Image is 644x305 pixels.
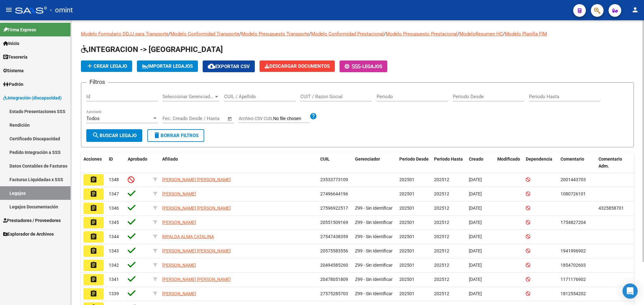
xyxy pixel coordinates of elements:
[434,248,449,253] span: 202512
[265,63,330,69] span: Descargar Documentos
[561,191,586,196] span: 1080726101
[90,219,97,226] mat-icon: assignment
[561,277,586,282] span: 1171176902
[142,63,193,69] span: IMPORTAR LEGAJOS
[3,81,23,88] span: Padrón
[5,6,13,14] mat-icon: menu
[345,64,362,69] span: -
[340,60,387,72] button: -Legajos
[320,206,348,211] span: 27596922517
[208,64,250,69] span: Exportar CSV
[162,177,231,182] span: [PERSON_NAME] [PERSON_NAME]
[320,291,348,296] span: 27575285703
[469,263,482,268] span: [DATE]
[432,152,466,173] datatable-header-cell: Periodo Hasta
[434,234,449,239] span: 202512
[561,220,586,225] span: 1754827204
[90,290,97,297] mat-icon: assignment
[598,156,622,169] span: Comentario Adm.
[469,248,482,253] span: [DATE]
[355,220,393,225] span: Z99 - Sin Identificar
[320,277,348,282] span: 20478051809
[81,152,106,173] datatable-header-cell: Acciones
[561,177,586,182] span: 2001443703
[399,177,414,182] span: 202501
[147,129,204,142] button: Borrar Filtros
[90,247,97,255] mat-icon: assignment
[434,206,449,211] span: 202512
[109,248,119,253] span: 1343
[469,206,482,211] span: [DATE]
[434,220,449,225] span: 202512
[526,156,552,162] span: Dependencia
[109,263,119,268] span: 1342
[353,152,397,173] datatable-header-cell: Gerenciador
[3,26,36,33] span: Firma Express
[561,263,586,268] span: 1854702603
[163,116,188,121] input: Fecha inicio
[86,116,100,121] span: Todos
[355,156,380,162] span: Gerenciador
[434,277,449,282] span: 202512
[459,31,503,37] a: ModeloResumen HC
[399,248,414,253] span: 202501
[466,152,495,173] datatable-header-cell: Creado
[109,234,119,239] span: 1344
[86,63,127,69] span: Crear Legajo
[109,291,119,296] span: 1339
[434,156,463,162] span: Periodo Hasta
[399,277,414,282] span: 202501
[399,234,414,239] span: 202501
[523,152,558,173] datatable-header-cell: Dependencia
[561,156,584,162] span: Comentario
[109,177,119,182] span: 1348
[399,191,414,196] span: 202501
[241,31,309,37] a: Modelo Presupuesto Transporte
[86,129,142,142] button: Buscar Legajo
[497,156,520,162] span: Modificado
[598,206,624,211] span: 4325858701
[109,220,119,225] span: 1345
[3,54,28,60] span: Tesorería
[170,31,239,37] a: Modelo Conformidad Transporte
[320,156,330,162] span: CUIL
[128,156,147,162] span: Aprobado
[355,291,393,296] span: Z99 - Sin Identificar
[90,233,97,240] mat-icon: assignment
[561,291,586,296] span: 1812554202
[505,31,547,37] a: Modelo Planilla FIM
[226,115,234,123] button: Open calendar
[320,191,348,196] span: 27496644196
[399,220,414,225] span: 202501
[399,291,414,296] span: 202501
[3,231,54,238] span: Explorador de Archivos
[203,60,255,72] button: Exportar CSV
[83,156,102,162] span: Acciones
[469,291,482,296] span: [DATE]
[495,152,523,173] datatable-header-cell: Modificado
[397,152,432,173] datatable-header-cell: Periodo Desde
[362,64,382,69] span: Legajos
[434,291,449,296] span: 202512
[194,116,224,121] input: Fecha fin
[162,234,214,239] span: RIPALDA ALMA CATALINA
[90,261,97,269] mat-icon: assignment
[469,191,482,196] span: [DATE]
[320,220,348,225] span: 20551509169
[109,206,119,211] span: 1346
[631,6,639,14] mat-icon: person
[109,156,113,162] span: ID
[162,156,178,162] span: Afiliado
[153,131,161,139] mat-icon: delete
[92,131,100,139] mat-icon: search
[310,112,317,120] mat-icon: help
[162,191,196,196] span: [PERSON_NAME]
[3,94,62,101] span: Integración (discapacidad)
[469,156,483,162] span: Creado
[434,177,449,182] span: 202512
[320,177,348,182] span: 23533773109
[162,220,196,225] span: [PERSON_NAME]
[3,217,61,224] span: Prestadores / Proveedores
[311,31,384,37] a: Modelo Conformidad Prestacional
[558,152,596,173] datatable-header-cell: Comentario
